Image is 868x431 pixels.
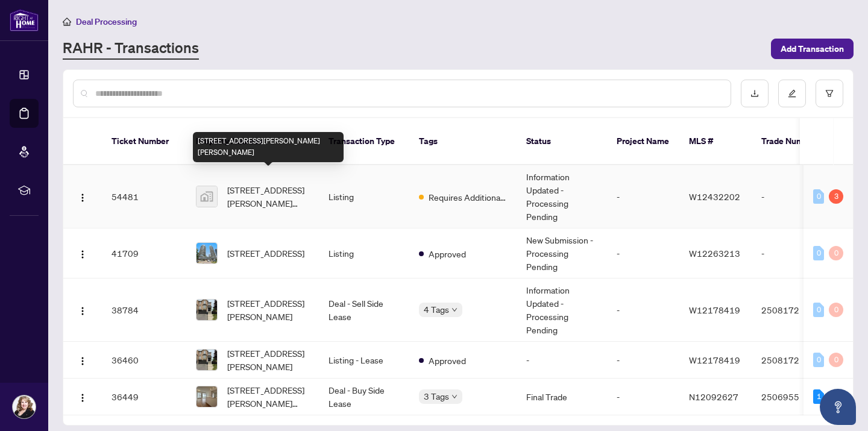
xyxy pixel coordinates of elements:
[78,193,87,203] img: Logo
[73,244,92,263] button: Logo
[689,191,740,202] span: W12432202
[197,386,217,407] img: thumbnail-img
[10,9,39,31] img: logo
[197,350,217,370] img: thumbnail-img
[63,38,199,60] a: RAHR - Transactions
[78,356,87,366] img: Logo
[689,304,740,315] span: W12178419
[607,379,679,415] td: -
[752,165,836,228] td: -
[607,228,679,278] td: -
[227,383,309,410] span: [STREET_ADDRESS][PERSON_NAME][PERSON_NAME]
[409,118,517,165] th: Tags
[829,303,843,317] div: 0
[13,395,36,418] img: Profile Icon
[752,228,836,278] td: -
[829,353,843,367] div: 0
[76,16,137,27] span: Deal Processing
[829,189,843,204] div: 3
[752,379,836,415] td: 2506955
[517,379,607,415] td: Final Trade
[825,89,834,98] span: filter
[78,393,87,403] img: Logo
[689,248,740,259] span: W12263213
[197,186,217,207] img: thumbnail-img
[186,118,319,165] th: Property Address
[750,89,759,98] span: download
[816,80,843,107] button: filter
[197,300,217,320] img: thumbnail-img
[771,39,854,59] button: Add Transaction
[227,247,304,260] span: [STREET_ADDRESS]
[319,118,409,165] th: Transaction Type
[73,350,92,370] button: Logo
[102,118,186,165] th: Ticket Number
[607,118,679,165] th: Project Name
[227,183,309,210] span: [STREET_ADDRESS][PERSON_NAME][PERSON_NAME]
[607,165,679,228] td: -
[820,389,856,425] button: Open asap
[227,297,309,323] span: [STREET_ADDRESS][PERSON_NAME]
[778,80,806,107] button: edit
[689,354,740,365] span: W12178419
[102,228,186,278] td: 41709
[741,80,769,107] button: download
[517,165,607,228] td: Information Updated - Processing Pending
[429,190,507,204] span: Requires Additional Docs
[752,278,836,342] td: 2508172
[451,394,458,400] span: down
[517,118,607,165] th: Status
[227,347,309,373] span: [STREET_ADDRESS][PERSON_NAME]
[63,17,71,26] span: home
[73,387,92,406] button: Logo
[102,342,186,379] td: 36460
[319,228,409,278] td: Listing
[102,278,186,342] td: 38784
[689,391,738,402] span: N12092627
[781,39,844,58] span: Add Transaction
[813,246,824,260] div: 0
[424,389,449,403] span: 3 Tags
[73,187,92,206] button: Logo
[813,189,824,204] div: 0
[813,389,824,404] div: 1
[679,118,752,165] th: MLS #
[813,303,824,317] div: 0
[197,243,217,263] img: thumbnail-img
[193,132,344,162] div: [STREET_ADDRESS][PERSON_NAME][PERSON_NAME]
[517,228,607,278] td: New Submission - Processing Pending
[429,247,466,260] span: Approved
[829,246,843,260] div: 0
[78,250,87,259] img: Logo
[319,342,409,379] td: Listing - Lease
[319,379,409,415] td: Deal - Buy Side Lease
[788,89,796,98] span: edit
[607,278,679,342] td: -
[319,165,409,228] td: Listing
[752,342,836,379] td: 2508172
[73,300,92,319] button: Logo
[102,379,186,415] td: 36449
[813,353,824,367] div: 0
[102,165,186,228] td: 54481
[429,354,466,367] span: Approved
[319,278,409,342] td: Deal - Sell Side Lease
[424,303,449,316] span: 4 Tags
[517,278,607,342] td: Information Updated - Processing Pending
[517,342,607,379] td: -
[78,306,87,316] img: Logo
[607,342,679,379] td: -
[451,307,458,313] span: down
[752,118,836,165] th: Trade Number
